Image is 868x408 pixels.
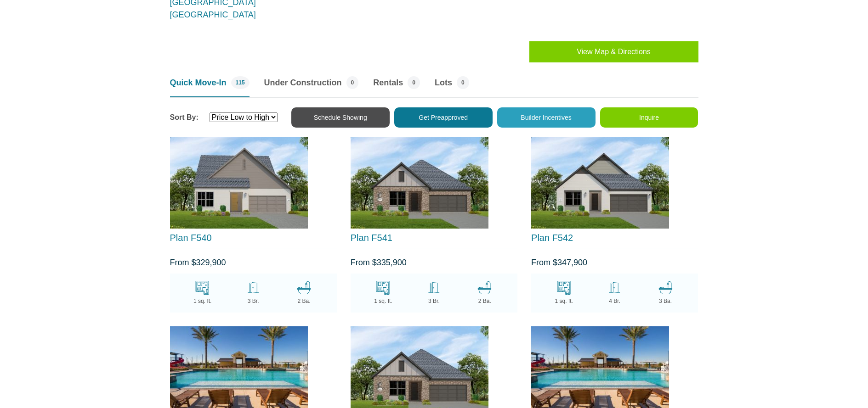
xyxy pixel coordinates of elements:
div: 3 Br. [408,297,459,305]
div: 2 Ba. [278,297,329,305]
div: 3 Ba. [640,297,691,305]
a: Under Construction 0 [264,76,359,97]
a: Plan F540 [170,233,212,243]
div: Sort By: [170,112,278,123]
button: Inquire [600,107,698,128]
span: Lots [435,77,452,89]
div: 2 Ba. [460,297,510,305]
div: From $329,900 [170,257,337,269]
span: 0 [346,76,359,89]
a: Rentals 0 [373,76,420,97]
span: 115 [231,76,250,89]
div: From $335,900 [351,257,517,269]
div: 3 Br. [228,297,278,305]
div: 1 sq. ft. [539,297,589,305]
button: View Map & Directions [529,41,698,62]
button: Schedule Showing [291,107,390,128]
a: Quick Move-In 115 [170,76,250,97]
span: Under Construction [264,77,342,89]
span: Rentals [373,77,403,89]
div: 4 Br. [589,297,640,305]
button: Builder Incentives [497,107,596,128]
a: Plan F541 [351,233,392,243]
span: Quick Move-In [170,77,227,89]
span: 0 [457,76,469,89]
button: Get Preapproved [394,107,493,128]
span: 0 [408,76,420,89]
a: Plan F542 [531,233,573,243]
div: 1 sq. ft. [177,297,228,305]
a: Lots 0 [435,76,469,97]
div: 1 sq. ft. [358,297,408,305]
a: [GEOGRAPHIC_DATA] [170,10,256,19]
div: From $347,900 [531,257,698,269]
